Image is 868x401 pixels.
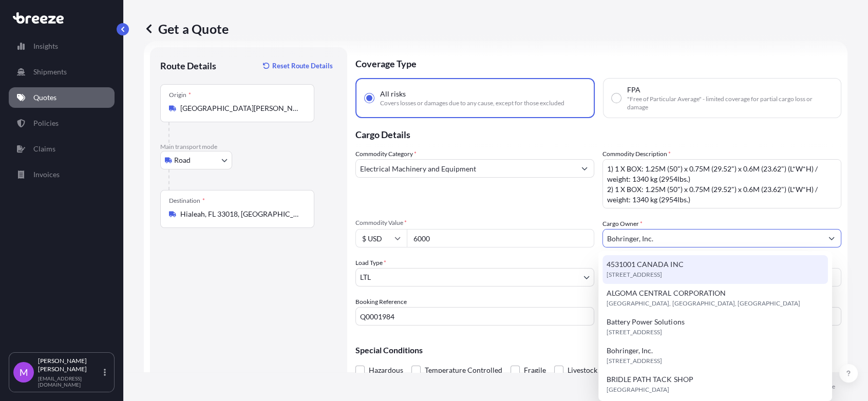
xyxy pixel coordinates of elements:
[355,219,594,227] span: Commodity Value
[607,356,662,366] span: [STREET_ADDRESS]
[33,92,56,103] p: Quotes
[607,374,693,385] span: BRIDLE PATH TACK SHOP
[360,272,371,282] span: LTL
[602,219,643,229] label: Cargo Owner
[607,259,683,270] span: 4531001 CANADA INC
[575,159,594,178] button: Show suggestions
[33,169,60,180] p: Invoices
[38,375,102,388] p: [EMAIL_ADDRESS][DOMAIN_NAME]
[355,118,841,149] p: Cargo Details
[144,21,229,37] p: Get a Quote
[568,362,597,378] span: Livestock
[607,385,669,395] span: [GEOGRAPHIC_DATA]
[355,307,594,326] input: Your internal reference
[33,118,59,128] p: Policies
[369,362,403,378] span: Hazardous
[160,143,337,151] p: Main transport mode
[607,288,725,298] span: ALGOMA CENTRAL CORPORATION
[425,362,502,378] span: Temperature Controlled
[627,85,640,95] span: FPA
[602,159,841,208] textarea: 1) 1 X BOX: 1.25M (50") x 0.75M (29.52") x 0.6M (23.62") (L*W*H) / weight: 1340 kg (2954lbs.) 2) ...
[355,149,417,159] label: Commodity Category
[272,61,333,71] p: Reset Route Details
[169,91,191,99] div: Origin
[180,103,301,113] input: Origin
[33,41,58,51] p: Insights
[33,144,55,154] p: Claims
[407,229,594,247] input: Type amount
[355,346,841,354] p: Special Conditions
[603,229,822,247] input: Full name
[355,258,386,268] span: Load Type
[607,298,800,309] span: [GEOGRAPHIC_DATA], [GEOGRAPHIC_DATA], [GEOGRAPHIC_DATA]
[607,346,653,356] span: Bohringer, Inc.
[174,155,191,165] span: Road
[160,60,216,72] p: Route Details
[160,151,232,169] button: Select transport
[355,297,407,307] label: Booking Reference
[607,327,662,337] span: [STREET_ADDRESS]
[33,67,67,77] p: Shipments
[380,89,406,99] span: All risks
[627,95,833,111] span: "Free of Particular Average" - limited coverage for partial cargo loss or damage
[356,159,575,178] input: Select a commodity type
[38,357,102,373] p: [PERSON_NAME] [PERSON_NAME]
[524,362,546,378] span: Fragile
[602,149,671,159] label: Commodity Description
[380,99,564,107] span: Covers losses or damages due to any cause, except for those excluded
[355,47,841,78] p: Coverage Type
[607,317,684,327] span: Battery Power Solutions
[20,367,28,377] span: M
[169,197,205,205] div: Destination
[180,209,301,219] input: Destination
[607,270,662,280] span: [STREET_ADDRESS]
[822,229,841,247] button: Show suggestions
